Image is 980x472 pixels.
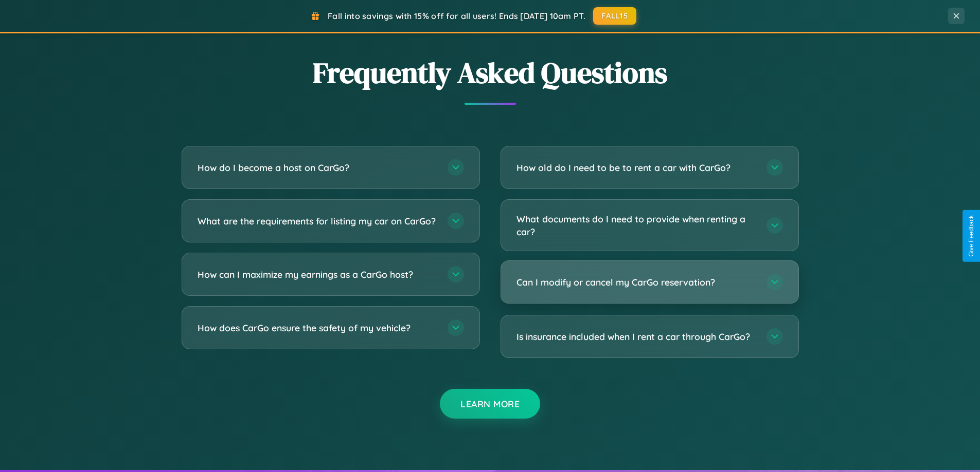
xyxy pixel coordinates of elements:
h3: Is insurance included when I rent a car through CarGo? [516,330,756,343]
span: Fall into savings with 15% off for all users! Ends [DATE] 10am PT. [328,11,585,21]
h3: How do I become a host on CarGo? [198,161,437,174]
h3: How can I maximize my earnings as a CarGo host? [198,268,437,281]
h3: How does CarGo ensure the safety of my vehicle? [198,322,437,334]
button: FALL15 [593,7,636,25]
div: Give Feedback [968,215,975,257]
h2: Frequently Asked Questions [182,53,799,92]
button: Learn More [440,389,540,419]
h3: What are the requirements for listing my car on CarGo? [198,215,437,228]
h3: How old do I need to be to rent a car with CarGo? [516,161,756,174]
h3: Can I modify or cancel my CarGo reservation? [516,276,756,289]
h3: What documents do I need to provide when renting a car? [516,213,756,238]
